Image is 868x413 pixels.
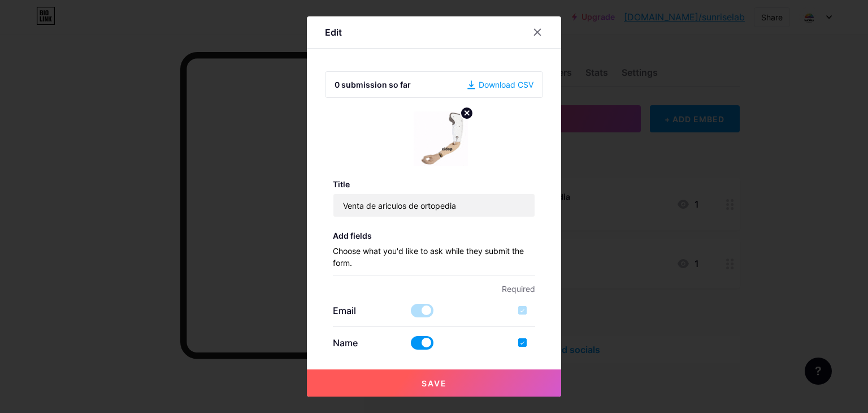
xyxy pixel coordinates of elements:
[333,245,536,276] p: Choose what you'd like to ask while they submit the form.
[333,283,536,295] p: Required
[414,111,468,166] img: link_thumbnail
[307,369,561,397] button: Save
[333,231,536,240] h3: Add fields
[333,194,535,217] input: Title
[333,336,401,350] p: Name
[325,25,342,39] div: Edit
[333,304,401,317] p: Email
[422,378,447,388] span: Save
[333,179,536,189] h3: Title
[335,79,411,91] div: 0 submission so far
